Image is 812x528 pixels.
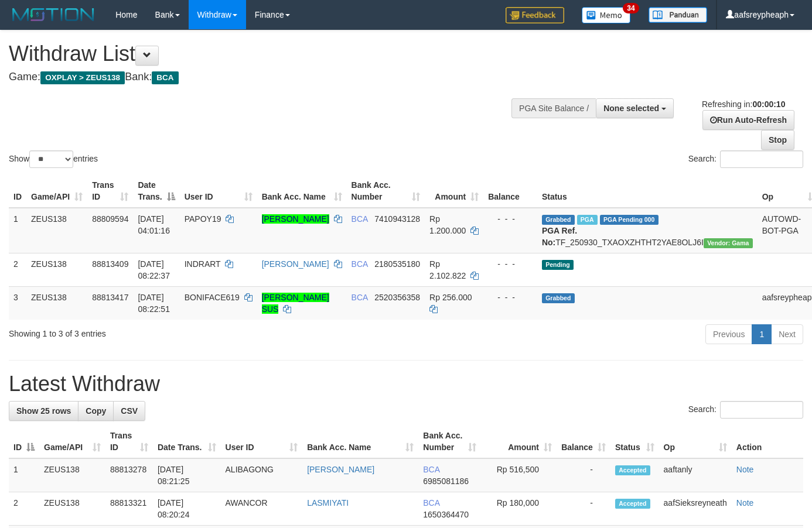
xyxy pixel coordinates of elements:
[702,100,785,109] span: Refreshing in:
[423,498,439,508] span: BCA
[542,260,574,270] span: Pending
[423,465,439,474] span: BCA
[374,259,420,269] span: Copy 2180535180 to clipboard
[352,259,368,269] span: BCA
[221,458,303,492] td: ALIBAGONG
[86,406,106,416] span: Copy
[615,499,650,509] span: Accepted
[9,174,26,208] th: ID
[87,174,133,208] th: Trans ID: activate to sort column ascending
[702,110,794,130] a: Run Auto-Refresh
[92,259,128,269] span: 88813409
[257,174,347,208] th: Bank Acc. Name: activate to sort column ascending
[488,213,533,225] div: - - -
[92,214,128,224] span: 88809594
[600,215,659,225] span: PGA Pending
[423,476,469,486] span: Copy 6985081186 to clipboard
[78,401,114,421] a: Copy
[577,215,598,225] span: Marked by aaftanly
[537,174,758,208] th: Status
[9,6,98,23] img: MOTION_logo.png
[40,71,125,84] span: OXPLAY > ZEUS138
[113,401,145,421] a: CSV
[138,259,170,280] span: [DATE] 08:22:37
[153,458,221,492] td: [DATE] 08:21:25
[262,293,329,314] a: [PERSON_NAME] SUS
[26,286,87,320] td: ZEUS138
[429,293,472,302] span: Rp 256.000
[423,510,469,519] span: Copy 1650364470 to clipboard
[352,293,368,302] span: BCA
[9,492,39,526] td: 2
[347,174,425,208] th: Bank Acc. Number: activate to sort column ascending
[153,425,221,458] th: Date Trans.: activate to sort column ascending
[185,259,221,269] span: INDRART
[603,104,659,113] span: None selected
[9,150,98,168] label: Show entries
[153,492,221,526] td: [DATE] 08:20:24
[688,150,803,168] label: Search:
[761,130,794,150] a: Stop
[9,401,79,421] a: Show 25 rows
[307,465,374,474] a: [PERSON_NAME]
[623,3,639,13] span: 34
[105,458,153,492] td: 88813278
[481,425,557,458] th: Amount: activate to sort column ascending
[92,293,128,302] span: 88813417
[16,406,71,416] span: Show 25 rows
[596,98,674,118] button: None selected
[185,293,240,302] span: BONIFACE619
[221,492,303,526] td: AWANCOR
[429,214,466,235] span: Rp 1.200.000
[488,292,533,303] div: - - -
[138,293,170,314] span: [DATE] 08:22:51
[138,214,170,235] span: [DATE] 04:01:16
[488,258,533,270] div: - - -
[429,259,466,280] span: Rp 2.102.822
[720,401,803,419] input: Search:
[771,324,803,344] a: Next
[374,214,420,224] span: Copy 7410943128 to clipboard
[26,208,87,253] td: ZEUS138
[39,458,105,492] td: ZEUS138
[542,293,575,303] span: Grabbed
[180,174,257,208] th: User ID: activate to sort column ascending
[736,498,754,508] a: Note
[105,492,153,526] td: 88813321
[121,406,138,416] span: CSV
[506,7,564,23] img: Feedback.jpg
[418,425,481,458] th: Bank Acc. Number: activate to sort column ascending
[752,324,772,344] a: 1
[302,425,418,458] th: Bank Acc. Name: activate to sort column ascending
[39,425,105,458] th: Game/API: activate to sort column ascending
[9,208,26,253] td: 1
[582,7,631,23] img: Button%20Memo.svg
[557,425,610,458] th: Balance: activate to sort column ascending
[649,7,707,23] img: panduan.png
[9,42,530,66] h1: Withdraw List
[133,174,179,208] th: Date Trans.: activate to sort column descending
[705,324,752,344] a: Previous
[732,425,803,458] th: Action
[704,238,753,248] span: Vendor URL: https://trx31.1velocity.biz
[9,253,26,286] td: 2
[688,401,803,419] label: Search:
[152,71,178,84] span: BCA
[185,214,221,224] span: PAPOY19
[720,150,803,168] input: Search:
[481,458,557,492] td: Rp 516,500
[26,174,87,208] th: Game/API: activate to sort column ascending
[307,498,349,508] a: LASMIYATI
[9,323,330,340] div: Showing 1 to 3 of 3 entries
[9,458,39,492] td: 1
[557,458,610,492] td: -
[9,286,26,320] td: 3
[542,226,577,247] b: PGA Ref. No:
[542,215,575,225] span: Grabbed
[736,465,754,474] a: Note
[659,425,732,458] th: Op: activate to sort column ascending
[262,259,329,269] a: [PERSON_NAME]
[752,100,785,109] strong: 00:00:10
[615,465,650,475] span: Accepted
[483,174,537,208] th: Balance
